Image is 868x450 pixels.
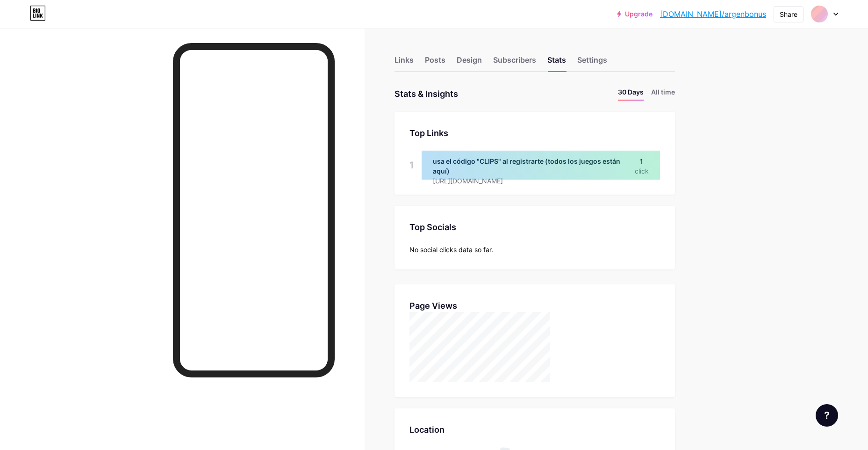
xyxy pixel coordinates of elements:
[425,54,445,71] div: Posts
[660,8,766,20] a: [DOMAIN_NAME]/argenbonus
[577,54,607,71] div: Settings
[457,54,482,71] div: Design
[547,54,566,71] div: Stats
[395,54,414,71] div: Links
[409,245,660,254] div: No social clicks data so far.
[780,9,797,19] div: Share
[395,87,458,101] div: Stats & Insights
[493,54,536,71] div: Subscribers
[409,221,660,233] div: Top Socials
[409,127,660,139] div: Top Links
[409,423,660,436] div: Location
[617,10,653,18] a: Upgrade
[409,299,660,312] div: Page Views
[651,87,675,101] li: All time
[433,176,635,186] div: [URL][DOMAIN_NAME]
[409,151,414,180] div: 1
[618,87,644,101] li: 30 Days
